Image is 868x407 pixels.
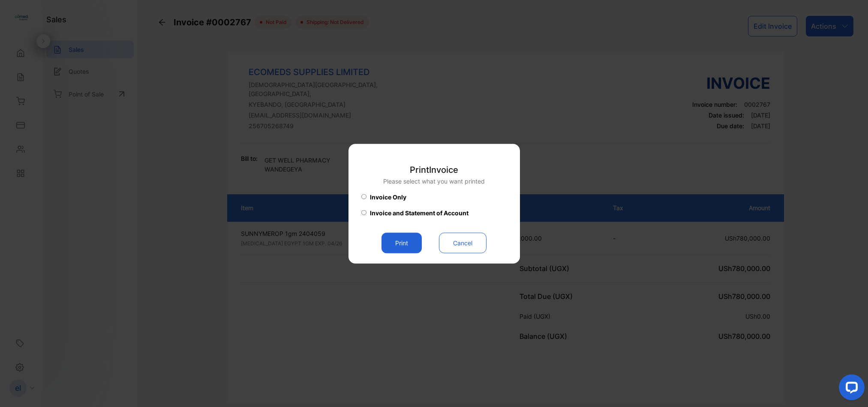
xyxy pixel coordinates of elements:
span: Invoice and Statement of Account [370,208,469,217]
p: Please select what you want printed [383,176,485,185]
button: Print [381,232,422,253]
span: Invoice Only [370,192,406,201]
p: Print Invoice [383,163,485,176]
button: Cancel [439,232,487,253]
iframe: LiveChat chat widget [832,371,868,407]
